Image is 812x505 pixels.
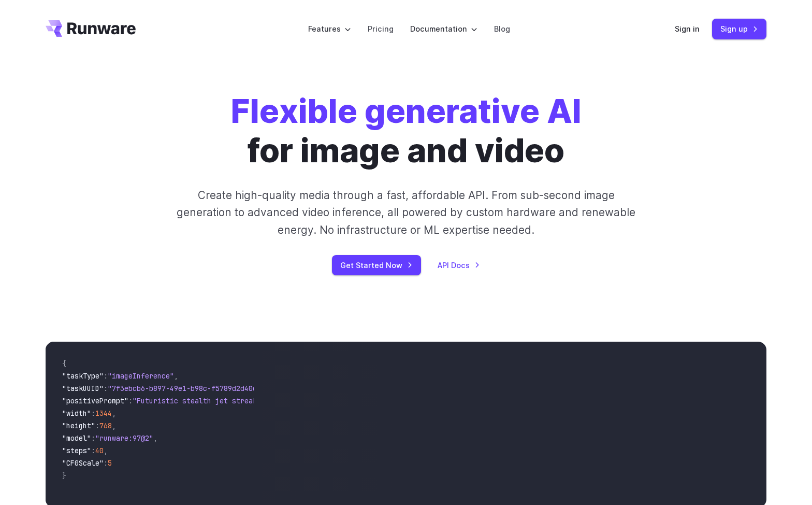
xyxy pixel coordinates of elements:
span: , [104,446,108,455]
span: "taskType" [62,371,104,381]
span: "imageInference" [108,371,174,381]
span: , [112,409,116,418]
span: "Futuristic stealth jet streaking through a neon-lit cityscape with glowing purple exhaust" [133,396,510,405]
span: 40 [95,446,104,455]
span: "taskUUID" [62,384,104,393]
a: Pricing [368,23,394,35]
span: : [91,409,95,418]
span: "positivePrompt" [62,396,128,405]
a: Go to / [46,20,136,37]
span: 5 [108,458,112,468]
span: , [153,433,157,443]
a: Sign in [675,23,700,35]
p: Create high-quality media through a fast, affordable API. From sub-second image generation to adv... [176,187,637,239]
span: , [112,421,116,430]
span: { [62,359,66,368]
span: "height" [62,421,95,430]
span: : [91,433,95,443]
a: API Docs [438,259,480,271]
a: Get Started Now [332,255,421,275]
label: Features [308,23,351,35]
span: "runware:97@2" [95,433,153,443]
span: : [91,446,95,455]
span: "7f3ebcb6-b897-49e1-b98c-f5789d2d40d7" [108,384,265,393]
span: } [62,471,66,480]
span: : [104,458,108,468]
span: , [174,371,178,381]
label: Documentation [410,23,477,35]
span: 768 [99,421,112,430]
a: Sign up [712,19,766,39]
h1: for image and video [231,91,582,170]
span: 1344 [95,409,112,418]
strong: Flexible generative AI [231,91,582,131]
a: Blog [494,23,510,35]
span: "CFGScale" [62,458,104,468]
span: : [95,421,99,430]
span: "width" [62,409,91,418]
span: : [128,396,133,405]
span: : [104,384,108,393]
span: "model" [62,433,91,443]
span: : [104,371,108,381]
span: "steps" [62,446,91,455]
